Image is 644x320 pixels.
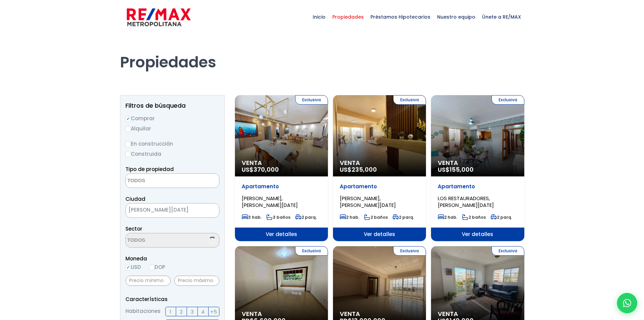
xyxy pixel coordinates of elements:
span: 2 hab. [340,214,359,220]
span: 4 [201,307,205,316]
span: Exclusiva [393,95,426,105]
a: Exclusiva Venta US$235,000 Apartamento [PERSON_NAME], [PERSON_NAME][DATE] 2 hab. 2 baños 2 parq. ... [333,95,426,241]
span: 235,000 [352,165,377,174]
span: 3 baños [266,214,290,220]
span: Exclusiva [393,246,426,256]
label: USD [125,263,141,271]
span: LOS RESTAURADORES, [PERSON_NAME][DATE] [438,195,494,209]
span: US$ [340,165,377,174]
label: Construida [125,150,219,158]
input: Construida [125,152,131,157]
span: SANTO DOMINGO DE GUZMÁN [125,203,219,218]
span: 3 [191,307,194,316]
span: 155,000 [450,165,474,174]
span: 370,000 [254,165,279,174]
span: Exclusiva [492,95,524,105]
input: Precio mínimo [125,276,171,286]
span: Ver detalles [235,228,328,241]
span: Préstamos Hipotecarios [367,7,434,27]
span: Venta [438,159,517,166]
span: Exclusiva [295,246,328,256]
label: Alquilar [125,124,219,133]
span: Nuestro equipo [434,7,479,27]
span: US$ [242,165,279,174]
p: Apartamento [242,183,321,190]
span: 2 baños [364,214,388,220]
a: Exclusiva Venta US$155,000 Apartamento LOS RESTAURADORES, [PERSON_NAME][DATE] 2 hab. 2 baños 2 pa... [431,95,524,241]
span: Venta [242,159,321,166]
span: Inicio [309,7,329,27]
input: Alquilar [125,126,131,132]
span: 2 hab. [438,214,457,220]
p: Apartamento [340,183,419,190]
span: Sector [125,225,142,232]
h2: Filtros de búsqueda [125,102,219,109]
span: Ver detalles [333,228,426,241]
span: 2 baños [462,214,486,220]
span: 2 parq. [491,214,512,220]
span: [PERSON_NAME], [PERSON_NAME][DATE] [242,195,298,209]
a: Exclusiva Venta US$370,000 Apartamento [PERSON_NAME], [PERSON_NAME][DATE] 3 hab. 3 baños 2 parq. ... [235,95,328,241]
span: US$ [438,165,474,174]
span: × [209,208,212,214]
span: Venta [242,311,321,317]
span: Únete a RE/MAX [479,7,524,27]
span: Tipo de propiedad [125,166,174,173]
p: Apartamento [438,183,517,190]
span: Exclusiva [295,95,328,105]
button: Remove all items [202,205,212,216]
textarea: Search [126,174,191,188]
input: En construcción [125,142,131,147]
label: Comprar [125,114,219,123]
span: +5 [210,307,217,316]
input: Comprar [125,116,131,122]
span: Venta [340,159,419,166]
input: USD [125,265,131,270]
p: Características [125,295,219,303]
span: Moneda [125,254,219,263]
span: Ciudad [125,195,145,202]
label: DOP [149,263,165,271]
span: SANTO DOMINGO DE GUZMÁN [126,205,202,215]
input: DOP [149,265,154,270]
span: 1 [170,307,171,316]
span: 2 parq. [392,214,414,220]
span: Propiedades [329,7,367,27]
span: 2 [180,307,183,316]
label: En construcción [125,140,219,148]
span: Venta [340,311,419,317]
span: Venta [438,311,517,317]
span: [PERSON_NAME], [PERSON_NAME][DATE] [340,195,396,209]
img: remax-metropolitana-logo [127,7,191,27]
span: Habitaciones [125,307,161,316]
input: Precio máximo [174,276,219,286]
span: 2 parq. [295,214,317,220]
span: Exclusiva [492,246,524,256]
span: Ver detalles [431,228,524,241]
h1: Propiedades [120,34,524,71]
span: 3 hab. [242,214,262,220]
textarea: Search [126,233,191,248]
